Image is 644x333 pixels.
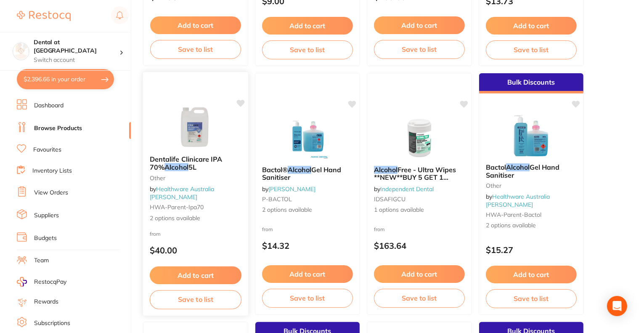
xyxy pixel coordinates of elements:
[17,11,71,21] img: Restocq Logo
[150,16,241,34] button: Add to cart
[262,166,353,181] b: Bactol® Alcohol Gel Hand Sanitiser
[280,117,335,159] img: Bactol® Alcohol Gel Hand Sanitiser
[262,289,353,307] button: Save to list
[262,226,273,232] span: from
[262,165,288,174] span: Bactol®
[486,182,577,189] small: other
[150,40,241,59] button: Save to list
[486,266,577,283] button: Add to cart
[486,17,577,35] button: Add to cart
[150,203,204,211] span: HWA-parent-ipa70
[486,40,577,59] button: Save to list
[34,234,57,242] a: Budgets
[374,165,398,174] em: Alcohol
[607,296,627,316] div: Open Intercom Messenger
[486,193,550,208] a: Healthware Australia [PERSON_NAME]
[34,101,64,110] a: Dashboard
[262,185,315,193] span: by
[164,163,188,171] em: Alcohol
[374,185,434,193] span: by
[34,211,59,220] a: Suppliers
[262,241,353,250] p: $14.32
[262,40,353,59] button: Save to list
[34,124,82,133] a: Browse Products
[374,40,465,59] button: Save to list
[168,106,223,149] img: Dentalife Clinicare IPA 70% Alcohol 5L
[150,185,215,201] span: by
[374,166,465,181] b: Alcohol Free - Ultra Wipes **NEW**BUY 5 GET 1 FREE**
[150,266,241,285] button: Add to cart
[34,56,119,64] p: Switch account
[288,165,311,174] em: Alcohol
[150,155,241,171] b: Dentalife Clinicare IPA 70% Alcohol 5L
[268,185,315,193] a: [PERSON_NAME]
[150,230,161,237] span: from
[150,155,223,171] span: Dentalife Clinicare IPA 70%
[17,277,27,287] img: RestocqPay
[33,146,61,154] a: Favourites
[150,185,215,201] a: Healthware Australia [PERSON_NAME]
[506,163,530,171] em: Alcohol
[188,163,196,171] span: 5L
[34,38,119,55] h4: Dental at Joondalup
[486,211,541,218] span: HWA-parent-bactol
[17,6,71,26] a: Restocq Logo
[262,265,353,283] button: Add to cart
[374,289,465,307] button: Save to list
[504,115,559,157] img: Bactol Alcohol Gel Hand Sanitiser
[374,226,385,232] span: from
[380,185,434,193] a: Independent Dental
[150,245,241,255] p: $40.00
[374,265,465,283] button: Add to cart
[262,206,353,214] span: 2 options available
[34,256,49,265] a: Team
[374,165,456,189] span: Free - Ultra Wipes **NEW**BUY 5 GET 1 FREE**
[34,319,70,328] a: Subscriptions
[262,17,353,35] button: Add to cart
[486,193,550,208] span: by
[34,189,68,197] a: View Orders
[486,289,577,308] button: Save to list
[374,16,465,34] button: Add to cart
[486,221,577,230] span: 2 options available
[486,163,506,171] span: Bactol
[17,277,66,287] a: RestocqPay
[150,214,241,222] span: 2 options available
[13,43,29,59] img: Dental at Joondalup
[32,167,72,175] a: Inventory Lists
[374,195,405,203] span: IDSAFIGCU
[479,73,583,93] div: Bulk Discounts
[262,165,341,181] span: Gel Hand Sanitiser
[34,298,58,306] a: Rewards
[150,174,241,181] small: other
[374,241,465,250] p: $163.64
[392,117,447,159] img: Alcohol Free - Ultra Wipes **NEW**BUY 5 GET 1 FREE**
[374,206,465,214] span: 1 options available
[486,245,577,255] p: $15.27
[262,195,292,203] span: P-BACTOL
[486,163,559,179] span: Gel Hand Sanitiser
[486,163,577,179] b: Bactol Alcohol Gel Hand Sanitiser
[17,69,114,89] button: $2,396.66 in your order
[150,290,241,309] button: Save to list
[34,278,66,286] span: RestocqPay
